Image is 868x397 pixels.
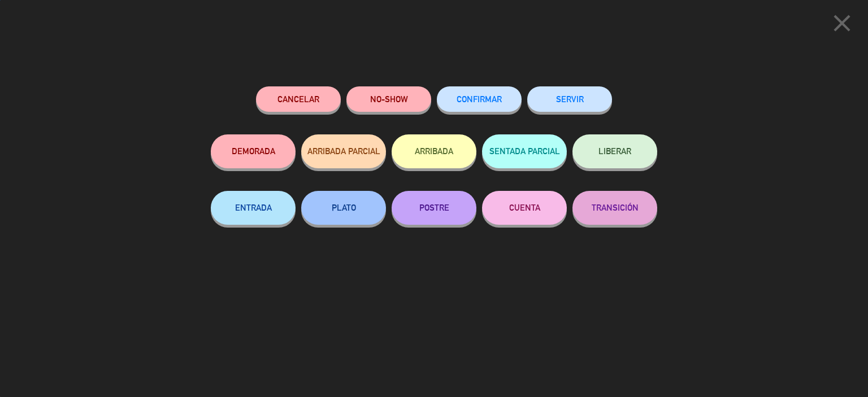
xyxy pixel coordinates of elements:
[527,86,612,112] button: SERVIR
[572,191,657,225] button: TRANSICIÓN
[598,146,631,156] span: LIBERAR
[437,86,522,112] button: CONFIRMAR
[828,9,856,37] i: close
[256,86,341,112] button: Cancelar
[482,191,567,225] button: CUENTA
[572,134,657,168] button: LIBERAR
[824,8,860,42] button: close
[301,191,386,225] button: PLATO
[211,134,296,168] button: DEMORADA
[346,86,431,112] button: NO-SHOW
[211,191,296,225] button: ENTRADA
[392,191,476,225] button: POSTRE
[301,134,386,168] button: ARRIBADA PARCIAL
[307,146,380,156] span: ARRIBADA PARCIAL
[482,134,567,168] button: SENTADA PARCIAL
[392,134,476,168] button: ARRIBADA
[457,94,502,104] span: CONFIRMAR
